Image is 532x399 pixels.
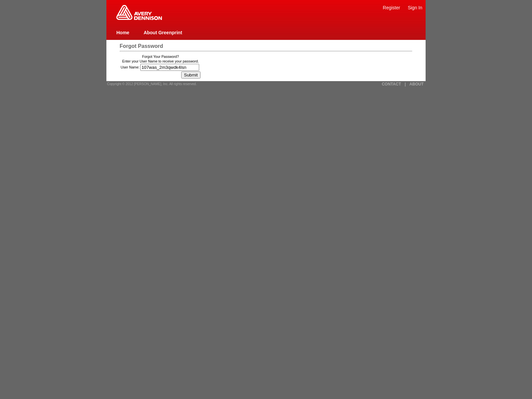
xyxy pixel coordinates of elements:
a: ABOUT [409,82,424,86]
span: Copyright © 2012 [PERSON_NAME], Inc. All rights reserved. [107,82,197,86]
a: About Greenprint [144,30,182,35]
img: Home [116,5,162,20]
a: CONTACT [382,82,401,86]
span: Forgot Password [120,43,163,49]
a: Greenprint [116,17,162,21]
a: Home [116,30,129,35]
td: Forgot Your Password? [121,55,200,59]
a: | [405,82,406,86]
a: Register [383,5,400,10]
input: Submit [181,71,200,78]
td: Enter your User Name to receive your password. [121,59,200,63]
label: User Name: [121,65,140,69]
a: Sign In [408,5,422,10]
